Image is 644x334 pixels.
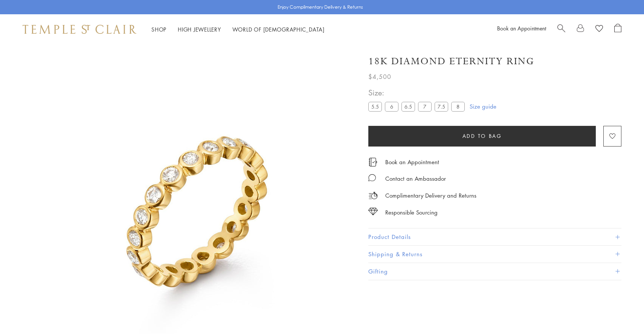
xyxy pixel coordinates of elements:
[368,86,468,99] span: Size:
[595,24,603,35] a: View Wishlist
[368,102,382,111] label: 5.5
[151,25,325,34] nav: Main navigation
[385,208,438,217] div: Responsible Sourcing
[368,263,621,280] button: Gifting
[401,102,415,111] label: 6.5
[23,25,136,34] img: Temple St. Clair
[368,72,391,82] span: $4,500
[368,55,534,68] h1: 18K Diamond Eternity Ring
[557,24,565,35] a: Search
[368,191,378,200] img: icon_delivery.svg
[418,102,432,111] label: 7
[178,26,221,33] a: High JewelleryHigh Jewellery
[278,3,363,11] p: Enjoy Complimentary Delivery & Returns
[151,26,166,33] a: ShopShop
[232,26,325,33] a: World of [DEMOGRAPHIC_DATA]World of [DEMOGRAPHIC_DATA]
[368,246,621,263] button: Shipping & Returns
[435,102,448,111] label: 7.5
[614,24,621,35] a: Open Shopping Bag
[368,158,377,166] img: icon_appointment.svg
[451,102,465,111] label: 8
[385,191,476,200] p: Complimentary Delivery and Returns
[606,299,636,326] iframe: Gorgias live chat messenger
[470,103,496,110] a: Size guide
[385,158,439,166] a: Book an Appointment
[385,174,446,183] div: Contact an Ambassador
[368,228,621,245] button: Product Details
[368,174,376,181] img: MessageIcon-01_2.svg
[462,132,502,140] span: Add to bag
[368,208,378,215] img: icon_sourcing.svg
[497,24,546,32] a: Book an Appointment
[368,126,596,147] button: Add to bag
[385,102,398,111] label: 6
